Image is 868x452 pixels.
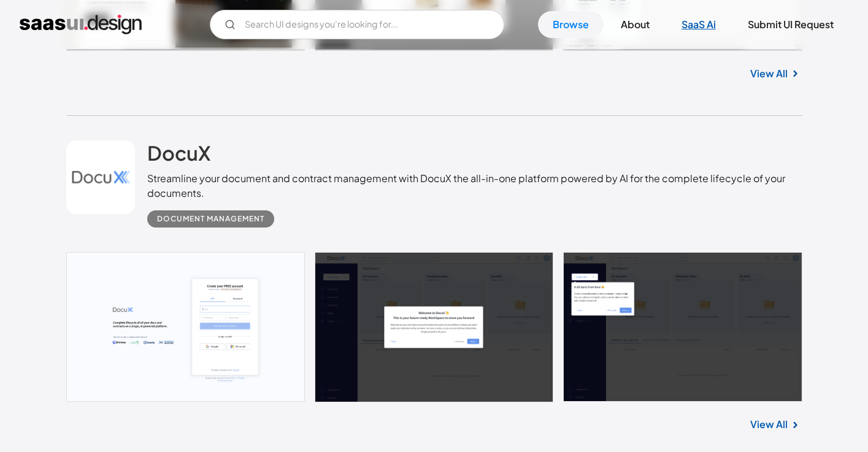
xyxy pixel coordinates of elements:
a: Browse [538,11,604,38]
a: DocuX [147,140,210,171]
a: View All [750,66,788,81]
input: Search UI designs you're looking for... [210,10,504,39]
h2: DocuX [147,140,210,165]
a: home [20,15,142,34]
a: SaaS Ai [667,11,731,38]
a: About [606,11,664,38]
a: View All [750,417,788,432]
div: Document Management [157,212,264,226]
form: Email Form [210,10,504,39]
a: Submit UI Request [733,11,848,38]
div: Streamline your document and contract management with DocuX the all-in-one platform powered by AI... [147,171,802,201]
